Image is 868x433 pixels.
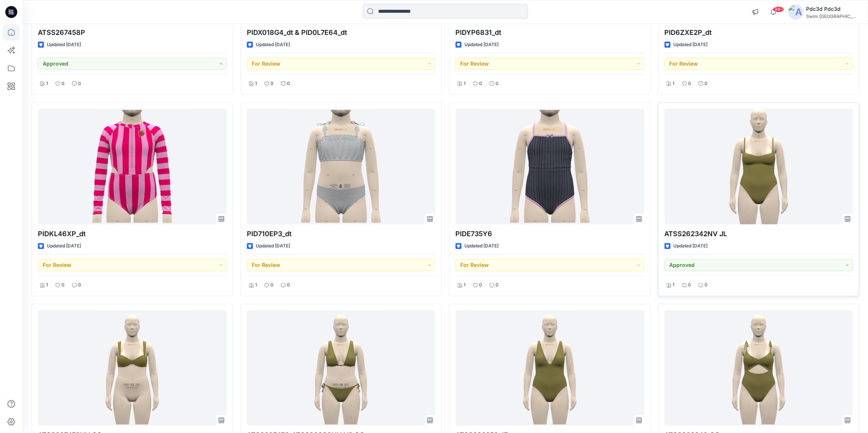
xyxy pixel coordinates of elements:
p: 0 [270,281,273,289]
p: 1 [673,80,674,88]
p: 1 [673,281,674,289]
p: ATSS267458P [38,27,227,38]
p: ATSS262342NV JL [664,229,853,239]
p: Updated [DATE] [256,242,290,250]
p: 1 [46,281,48,289]
p: 1 [255,281,257,289]
div: Swim [GEOGRAPHIC_DATA] [806,13,859,19]
p: PIDYP6831_dt [455,27,644,38]
p: PID6ZXE2P_dt [664,27,853,38]
p: 0 [287,80,290,88]
p: PIDX018G4_dt & PID0L7E64_dt [247,27,436,38]
p: PID710EP3_dt [247,229,436,239]
a: PIDE735Y6 [455,109,644,224]
p: Updated [DATE] [47,41,81,49]
p: 0 [62,281,65,289]
p: 0 [688,281,691,289]
p: 0 [78,281,81,289]
p: 0 [62,80,65,88]
a: ATSS262342NV JL [664,109,853,224]
div: Pdc3d Pdc3d [806,4,859,13]
a: ATSS262352 JZ [455,310,644,426]
p: Updated [DATE] [464,242,499,250]
p: 1 [464,281,466,289]
p: 0 [496,80,499,88]
p: 0 [688,80,691,88]
p: 0 [496,281,499,289]
p: 1 [46,80,48,88]
p: PIDKL46XP_dt [38,229,227,239]
p: PIDE735Y6 [455,229,644,239]
a: ATSS262348 GC [664,310,853,426]
p: Updated [DATE] [256,41,290,49]
p: Updated [DATE] [673,242,707,250]
p: 0 [704,281,707,289]
p: 0 [479,80,482,88]
p: 1 [464,80,466,88]
p: 0 [287,281,290,289]
a: ATSS267476_ATSS26898NV V2 GC [247,310,436,426]
a: PID710EP3_dt [247,109,436,224]
p: Updated [DATE] [673,41,707,49]
p: Updated [DATE] [464,41,499,49]
p: 0 [78,80,81,88]
a: ATSS267473NV GC [38,310,227,426]
p: 1 [255,80,257,88]
span: 99+ [773,6,784,12]
p: 0 [704,80,707,88]
p: 0 [270,80,273,88]
img: avatar [788,4,803,19]
a: PIDKL46XP_dt [38,109,227,224]
p: Updated [DATE] [47,242,81,250]
p: 0 [479,281,482,289]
